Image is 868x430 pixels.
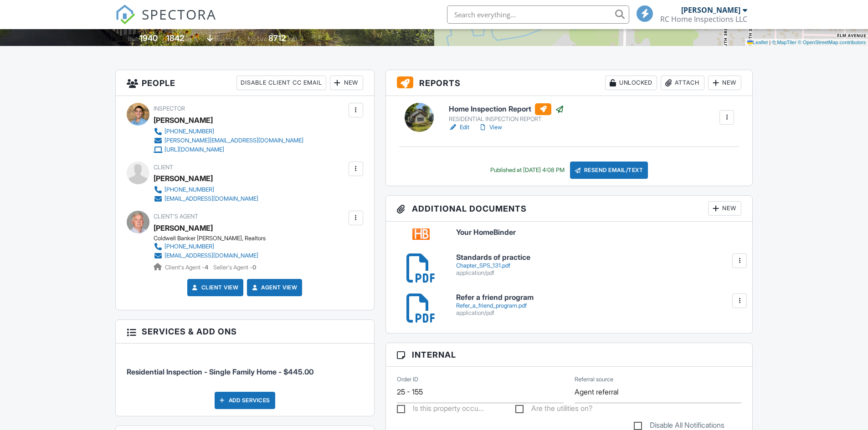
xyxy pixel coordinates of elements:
a: Agent View [250,283,297,292]
div: application/pdf [456,309,742,317]
div: Disable Client CC Email [236,76,326,90]
a: Refer a friend program Refer_a_friend_program.pdf application/pdf [456,293,742,317]
strong: 0 [252,264,256,271]
h6: Standards of practice [456,253,742,262]
span: Client [154,164,173,171]
li: Service: Residential Inspection - Single Family Home [127,350,363,384]
a: Standards of practice Chapter_SPS_131.pdf application/pdf [456,253,742,277]
span: Built [128,35,138,42]
span: Lot Size [248,35,267,42]
h3: People [116,70,374,96]
div: New [708,201,741,216]
label: Referral source [575,375,613,384]
a: Edit [449,123,469,132]
label: Order ID [397,375,418,384]
div: [EMAIL_ADDRESS][DOMAIN_NAME] [164,252,258,259]
div: 1842 [166,33,184,43]
span: Client's Agent - [165,264,210,271]
input: Search everything... [447,5,629,24]
div: [PERSON_NAME][EMAIL_ADDRESS][DOMAIN_NAME] [164,137,303,144]
div: RESIDENTIAL INSPECTION REPORT [449,116,564,123]
a: © MapTiler [772,40,796,45]
a: SPECTORA [115,12,216,31]
span: sq.ft. [287,35,298,42]
span: sq. ft. [185,35,198,42]
h3: Internal [386,343,753,367]
div: Unlocked [605,76,657,90]
a: View [478,123,502,132]
div: Refer_a_friend_program.pdf [456,302,742,309]
a: Your HomeBinder [456,228,742,237]
h6: Home Inspection Report [449,103,564,115]
span: Client's Agent [154,213,198,220]
a: [EMAIL_ADDRESS][DOMAIN_NAME] [154,251,258,260]
div: New [330,76,363,90]
div: 8712 [268,33,286,43]
div: Add Services [215,392,275,409]
a: [PHONE_NUMBER] [154,127,303,136]
span: SPECTORA [142,5,216,24]
div: Chapter_SPS_131.pdf [456,262,742,269]
label: Is this property occupied? [397,404,484,415]
a: © OpenStreetMap contributors [798,40,866,45]
strong: 4 [205,264,208,271]
span: | [769,40,770,45]
h3: Reports [386,70,753,96]
a: Leaflet [747,40,768,45]
div: [PHONE_NUMBER] [164,243,214,250]
a: Home Inspection Report RESIDENTIAL INSPECTION REPORT [449,103,564,123]
div: RC Home Inspections LLC [660,15,747,24]
img: The Best Home Inspection Software - Spectora [115,5,135,25]
a: [PHONE_NUMBER] [154,242,258,251]
h3: Additional Documents [386,196,753,222]
div: [PERSON_NAME] [154,113,213,127]
h3: Services & Add ons [116,320,374,344]
a: [PERSON_NAME] [154,221,213,235]
label: Are the utilities on? [515,404,592,415]
div: Coldwell Banker [PERSON_NAME], Realtors [154,235,266,242]
a: [PERSON_NAME][EMAIL_ADDRESS][DOMAIN_NAME] [154,136,303,145]
div: 1940 [139,33,158,43]
span: Residential Inspection - Single Family Home - $445.00 [127,367,313,376]
div: [EMAIL_ADDRESS][DOMAIN_NAME] [164,195,258,202]
div: New [708,76,741,90]
div: [PERSON_NAME] [154,172,213,185]
div: [PHONE_NUMBER] [164,186,214,193]
div: [PHONE_NUMBER] [164,128,214,135]
h6: Refer a friend program [456,293,742,302]
a: Client View [190,283,239,292]
div: [PERSON_NAME] [681,5,740,15]
a: [PHONE_NUMBER] [154,185,258,194]
span: Inspector [154,105,185,112]
div: application/pdf [456,269,742,277]
img: homebinder-01ee79ab6597d7457983ebac235b49a047b0a9616a008fb4a345000b08f3b69e.png [412,228,430,240]
span: Seller's Agent - [213,264,256,271]
div: Published at [DATE] 4:08 PM [490,167,565,174]
div: [URL][DOMAIN_NAME] [164,146,224,153]
a: [EMAIL_ADDRESS][DOMAIN_NAME] [154,194,258,203]
div: Attach [661,76,704,90]
span: basement [215,35,239,42]
a: [URL][DOMAIN_NAME] [154,145,303,154]
div: Resend Email/Text [570,162,648,179]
